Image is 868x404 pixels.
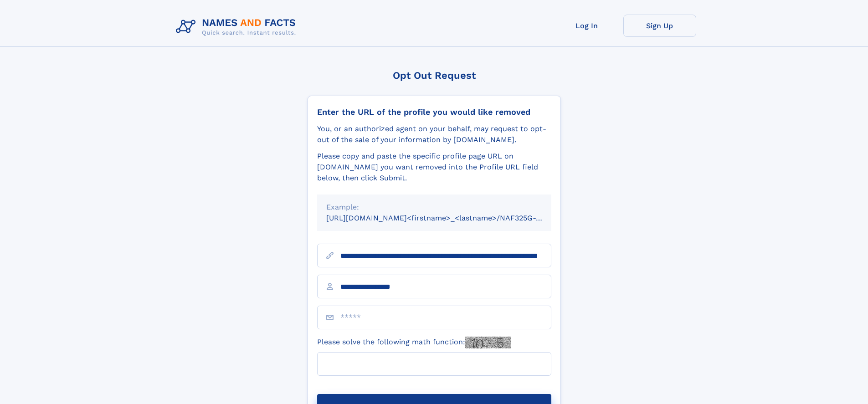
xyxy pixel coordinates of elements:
[623,15,696,37] a: Sign Up
[550,15,623,37] a: Log In
[326,202,542,213] div: Example:
[326,214,569,222] small: [URL][DOMAIN_NAME]<firstname>_<lastname>/NAF325G-xxxxxxxx
[317,123,551,145] div: You, or an authorized agent on your behalf, may request to opt-out of the sale of your informatio...
[317,107,551,117] div: Enter the URL of the profile you would like removed
[317,337,511,348] label: Please solve the following math function:
[317,151,551,184] div: Please copy and paste the specific profile page URL on [DOMAIN_NAME] you want removed into the Pr...
[172,15,303,39] img: Logo Names and Facts
[308,70,561,81] div: Opt Out Request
